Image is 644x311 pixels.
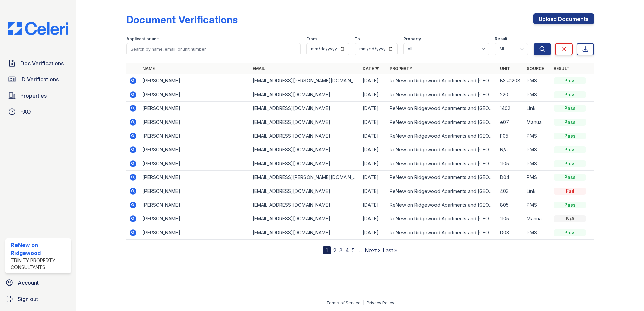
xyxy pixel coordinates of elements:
[20,92,47,100] span: Properties
[250,226,360,240] td: [EMAIL_ADDRESS][DOMAIN_NAME]
[360,74,387,88] td: [DATE]
[500,66,510,71] a: Unit
[387,171,497,184] td: ReNew on Ridgewood Apartments and [GEOGRAPHIC_DATA]
[387,157,497,171] td: ReNew on Ridgewood Apartments and [GEOGRAPHIC_DATA]
[387,74,497,88] td: ReNew on Ridgewood Apartments and [GEOGRAPHIC_DATA]
[250,115,360,129] td: [EMAIL_ADDRESS][DOMAIN_NAME]
[497,115,524,129] td: e07
[554,215,586,222] div: N/A
[11,241,68,257] div: ReNew on Ridgewood
[524,129,551,143] td: PMS
[497,212,524,226] td: 1105
[527,66,544,71] a: Source
[387,198,497,212] td: ReNew on Ridgewood Apartments and [GEOGRAPHIC_DATA]
[554,133,586,139] div: Pass
[140,171,250,184] td: [PERSON_NAME]
[497,88,524,102] td: 220
[390,66,412,71] a: Property
[524,184,551,198] td: Link
[554,91,586,98] div: Pass
[5,105,71,118] a: FAQ
[3,22,74,35] img: CE_Logo_Blue-a8612792a0a2168367f1c8372b55b34899dd931a85d93a1a3d3e32e68fde9ad4.png
[357,246,362,254] span: …
[497,171,524,184] td: D04
[140,226,250,240] td: [PERSON_NAME]
[524,212,551,226] td: Manual
[524,171,551,184] td: PMS
[140,212,250,226] td: [PERSON_NAME]
[140,143,250,157] td: [PERSON_NAME]
[497,143,524,157] td: N/a
[554,160,586,167] div: Pass
[533,13,594,24] a: Upload Documents
[524,226,551,240] td: PMS
[360,184,387,198] td: [DATE]
[497,129,524,143] td: F05
[339,247,343,254] a: 3
[363,300,364,305] div: |
[250,184,360,198] td: [EMAIL_ADDRESS][DOMAIN_NAME]
[524,74,551,88] td: PMS
[387,226,497,240] td: ReNew on Ridgewood Apartments and [GEOGRAPHIC_DATA]
[126,13,238,26] div: Document Verifications
[554,105,586,112] div: Pass
[360,102,387,115] td: [DATE]
[387,115,497,129] td: ReNew on Ridgewood Apartments and [GEOGRAPHIC_DATA]
[3,292,74,306] a: Sign out
[140,184,250,198] td: [PERSON_NAME]
[126,36,159,42] label: Applicant or unit
[250,157,360,171] td: [EMAIL_ADDRESS][DOMAIN_NAME]
[497,184,524,198] td: 403
[524,198,551,212] td: PMS
[306,36,317,42] label: From
[360,226,387,240] td: [DATE]
[140,157,250,171] td: [PERSON_NAME]
[360,157,387,171] td: [DATE]
[367,300,394,305] a: Privacy Policy
[554,202,586,208] div: Pass
[554,188,586,195] div: Fail
[360,143,387,157] td: [DATE]
[554,174,586,181] div: Pass
[524,88,551,102] td: PMS
[497,74,524,88] td: B3 #1208
[524,115,551,129] td: Manual
[360,115,387,129] td: [DATE]
[495,36,507,42] label: Result
[11,257,68,271] div: Trinity Property Consultants
[365,247,380,254] a: Next ›
[323,246,331,254] div: 1
[387,184,497,198] td: ReNew on Ridgewood Apartments and [GEOGRAPHIC_DATA]
[554,119,586,126] div: Pass
[18,279,39,287] span: Account
[140,129,250,143] td: [PERSON_NAME]
[360,212,387,226] td: [DATE]
[250,102,360,115] td: [EMAIL_ADDRESS][DOMAIN_NAME]
[387,102,497,115] td: ReNew on Ridgewood Apartments and [GEOGRAPHIC_DATA]
[253,66,265,71] a: Email
[140,198,250,212] td: [PERSON_NAME]
[20,75,59,83] span: ID Verifications
[5,57,71,70] a: Doc Verifications
[360,88,387,102] td: [DATE]
[250,198,360,212] td: [EMAIL_ADDRESS][DOMAIN_NAME]
[5,89,71,102] a: Properties
[524,102,551,115] td: Link
[497,226,524,240] td: D03
[497,198,524,212] td: 805
[554,229,586,236] div: Pass
[387,88,497,102] td: ReNew on Ridgewood Apartments and [GEOGRAPHIC_DATA]
[387,129,497,143] td: ReNew on Ridgewood Apartments and [GEOGRAPHIC_DATA]
[250,74,360,88] td: [EMAIL_ADDRESS][PERSON_NAME][DOMAIN_NAME]
[18,295,38,303] span: Sign out
[355,36,360,42] label: To
[250,171,360,184] td: [EMAIL_ADDRESS][PERSON_NAME][DOMAIN_NAME]
[554,66,570,71] a: Result
[554,146,586,153] div: Pass
[360,129,387,143] td: [DATE]
[524,157,551,171] td: PMS
[140,88,250,102] td: [PERSON_NAME]
[140,115,250,129] td: [PERSON_NAME]
[360,198,387,212] td: [DATE]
